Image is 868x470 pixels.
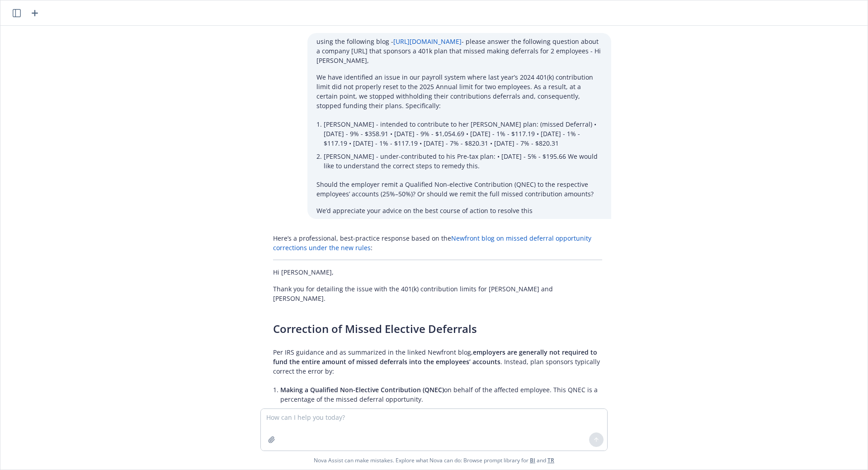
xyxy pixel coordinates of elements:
[280,385,444,394] span: Making a Qualified Non-Elective Contribution (QNEC)
[316,180,602,199] p: Should the employer remit a Qualified Non-elective Contribution (QNEC) to the respective employee...
[273,347,602,376] p: Per IRS guidance and as summarized in the linked Newfront blog, . Instead, plan sponsors typicall...
[324,150,602,172] li: [PERSON_NAME] - under-contributed to his Pre-tax plan: • [DATE] - 5% - $195.66 We would like to u...
[273,284,602,303] p: Thank you for detailing the issue with the 401(k) contribution limits for [PERSON_NAME] and [PERS...
[316,37,602,65] p: using the following blog - - please answer the following question about a company [URL] that spon...
[273,267,602,277] p: Hi [PERSON_NAME],
[324,118,602,150] li: [PERSON_NAME] - intended to contribute to her [PERSON_NAME] plan: (missed Deferral) • [DATE] - 9%...
[273,321,602,337] h3: Correction of Missed Elective Deferrals
[280,383,602,406] li: on behalf of the affected employee. This QNEC is a percentage of the missed deferral opportunity.
[530,456,535,464] a: BI
[393,37,462,46] a: [URL][DOMAIN_NAME]
[273,348,597,366] span: employers are generally not required to fund the entire amount of missed deferrals into the emplo...
[273,233,602,252] p: Here’s a professional, best-practice response based on the :
[316,72,602,110] p: We have identified an issue in our payroll system where last year’s 2024 401(k) contribution limi...
[547,456,554,464] a: TR
[316,206,602,215] p: We’d appreciate your advice on the best course of action to resolve this
[314,451,554,470] span: Nova Assist can make mistakes. Explore what Nova can do: Browse prompt library for and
